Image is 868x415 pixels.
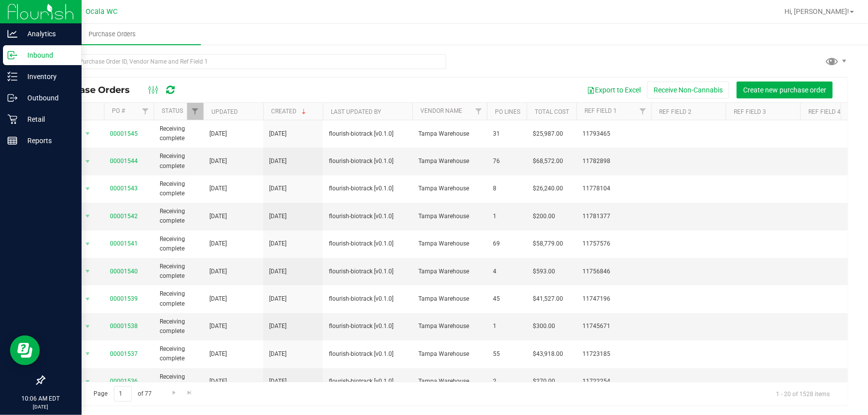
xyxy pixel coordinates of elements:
p: Analytics [17,28,77,40]
a: Created [271,108,308,115]
span: select [82,320,94,333]
span: Tampa Warehouse [418,377,481,386]
span: [DATE] [209,322,227,331]
a: Filter [635,103,651,120]
a: 00001538 [110,323,138,330]
span: [DATE] [209,267,227,276]
span: select [82,127,94,141]
span: $41,527.00 [533,294,563,304]
span: 1 [493,322,521,331]
span: [DATE] [269,157,287,166]
span: Tampa Warehouse [418,294,481,304]
span: [DATE] [269,294,287,304]
span: Receiving complete [160,372,197,391]
inline-svg: Outbound [7,93,17,103]
span: flourish-biotrack [v0.1.0] [329,184,406,193]
p: Reports [17,135,77,147]
span: select [82,292,94,306]
span: 4 [493,267,521,276]
inline-svg: Reports [7,136,17,146]
span: select [82,264,94,278]
span: Tampa Warehouse [418,239,481,249]
a: Updated [211,108,238,115]
span: 11756846 [582,267,645,276]
span: [DATE] [209,184,227,193]
span: flourish-biotrack [v0.1.0] [329,322,406,331]
p: Inbound [17,49,77,61]
a: Total Cost [535,108,569,115]
a: 00001541 [110,240,138,247]
span: 1 - 20 of 1528 items [768,386,838,401]
span: select [82,375,94,389]
a: 00001536 [110,378,138,385]
span: 76 [493,157,521,166]
span: 11793465 [582,129,645,139]
span: [DATE] [269,349,287,359]
p: 10:06 AM EDT [4,394,77,403]
span: select [82,347,94,361]
a: Filter [187,103,203,120]
a: Status [162,107,183,114]
span: Page of 77 [85,386,160,402]
span: [DATE] [269,239,287,249]
a: Ref Field 3 [734,108,766,115]
span: Create new purchase order [743,86,826,94]
span: flourish-biotrack [v0.1.0] [329,157,406,166]
span: Tampa Warehouse [418,157,481,166]
span: [DATE] [269,377,287,386]
span: flourish-biotrack [v0.1.0] [329,377,406,386]
span: 11778104 [582,184,645,193]
a: Filter [471,103,487,120]
a: Go to the last page [183,386,197,400]
span: flourish-biotrack [v0.1.0] [329,349,406,359]
span: Receiving complete [160,179,197,198]
a: Ref Field 2 [659,108,691,115]
span: [DATE] [269,267,287,276]
a: Ref Field 1 [584,107,617,114]
span: Tampa Warehouse [418,212,481,221]
span: $26,240.00 [533,184,563,193]
span: [DATE] [209,349,227,359]
span: Receiving complete [160,152,197,170]
span: 55 [493,349,521,359]
button: Export to Excel [580,82,647,98]
a: Go to the next page [167,386,181,400]
iframe: Resource center [10,335,40,365]
a: Ref Field 4 [808,108,841,115]
a: Filter [137,103,154,120]
span: $200.00 [533,212,555,221]
span: 11781377 [582,212,645,221]
span: Receiving complete [160,344,197,363]
span: [DATE] [269,212,287,221]
button: Create new purchase order [737,82,833,98]
span: 11782898 [582,157,645,166]
a: 00001543 [110,185,138,192]
span: Tampa Warehouse [418,184,481,193]
span: select [82,209,94,223]
span: [DATE] [209,129,227,139]
span: Receiving complete [160,289,197,308]
span: 2 [493,377,521,386]
inline-svg: Analytics [7,29,17,39]
span: $25,987.00 [533,129,563,139]
span: $300.00 [533,322,555,331]
a: 00001537 [110,350,138,357]
span: select [82,155,94,168]
span: $270.00 [533,377,555,386]
span: Tampa Warehouse [418,349,481,359]
span: Receiving complete [160,207,197,226]
span: flourish-biotrack [v0.1.0] [329,239,406,249]
span: Tampa Warehouse [418,129,481,139]
button: Receive Non-Cannabis [647,82,729,98]
a: 00001539 [110,295,138,302]
p: Outbound [17,92,77,104]
input: 1 [114,386,132,402]
span: $68,572.00 [533,157,563,166]
span: 45 [493,294,521,304]
span: $593.00 [533,267,555,276]
span: flourish-biotrack [v0.1.0] [329,129,406,139]
span: Purchase Orders [75,30,149,39]
a: 00001540 [110,268,138,275]
span: [DATE] [269,129,287,139]
a: 00001545 [110,130,138,137]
